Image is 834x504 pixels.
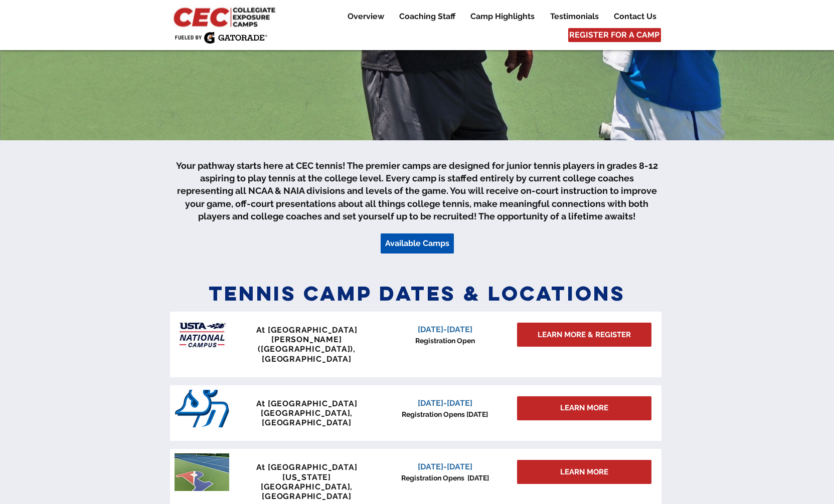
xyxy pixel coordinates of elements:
[560,403,608,413] span: LEARN MORE
[569,30,659,41] span: REGISTER FOR A CAMP
[172,5,280,28] img: CEC Logo Primary_edited.jpg
[402,410,488,418] span: Registration Opens [DATE]
[394,11,460,23] p: Coaching Staff
[415,337,475,345] span: Registration Open
[256,325,358,335] span: At [GEOGRAPHIC_DATA]
[517,323,651,347] a: LEARN MORE & REGISTER
[340,11,391,23] a: Overview
[606,11,663,23] a: Contact Us
[385,238,449,249] span: Available Camps
[175,32,267,44] img: Fueled by Gatorade.png
[209,281,626,306] span: Tennis Camp Dates & Locations
[517,460,651,484] a: LEARN MORE
[560,467,608,477] span: LEARN MORE
[463,11,542,23] a: Camp Highlights
[543,11,606,23] a: Testimonials
[175,453,229,491] img: penn tennis courts with logo.jpeg
[418,398,472,408] span: [DATE]-[DATE]
[418,462,472,471] span: [DATE]-[DATE]
[568,28,661,42] a: REGISTER FOR A CAMP
[175,316,229,354] img: USTA Campus image_edited.jpg
[545,11,604,23] p: Testimonials
[538,330,631,340] span: LEARN MORE & REGISTER
[465,11,540,23] p: Camp Highlights
[401,474,489,482] span: Registration Opens [DATE]
[609,11,661,23] p: Contact Us
[517,396,651,420] div: LEARN MORE
[256,399,358,408] span: At [GEOGRAPHIC_DATA]
[392,11,462,23] a: Coaching Staff
[176,160,658,221] span: Your pathway starts here at CEC tennis! The premier camps are designed for junior tennis players ...
[256,462,358,481] span: At [GEOGRAPHIC_DATA][US_STATE]
[261,482,353,501] span: [GEOGRAPHIC_DATA], [GEOGRAPHIC_DATA]
[418,325,472,334] span: [DATE]-[DATE]
[381,233,454,254] a: Available Camps
[175,390,229,427] img: San_Diego_Toreros_logo.png
[261,408,353,427] span: [GEOGRAPHIC_DATA], [GEOGRAPHIC_DATA]
[343,11,389,23] p: Overview
[258,335,356,363] span: [PERSON_NAME] ([GEOGRAPHIC_DATA]), [GEOGRAPHIC_DATA]
[332,11,663,23] nav: Site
